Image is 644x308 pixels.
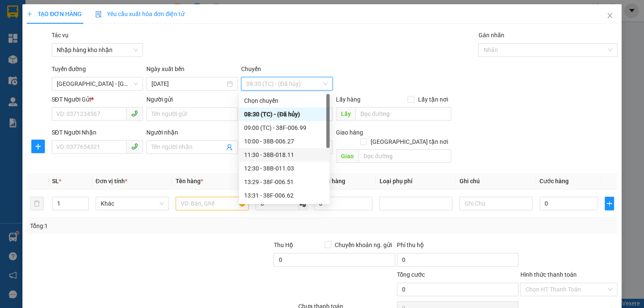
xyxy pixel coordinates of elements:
[226,144,233,151] span: user-add
[244,123,325,132] div: 09:00 (TC) - 38F-006.99
[131,143,138,150] span: phone
[605,200,613,207] span: plus
[273,242,293,248] span: Thu Hộ
[244,177,325,187] div: 13:29 - 38F-006.51
[478,32,504,38] label: Gán nhãn
[95,11,102,18] img: icon
[32,143,44,150] span: plus
[246,77,328,90] span: 08:30 (TC) - (Đã hủy)
[244,164,325,173] div: 12:30 - 38B-011.03
[244,96,325,105] div: Chọn chuyến
[314,197,373,210] input: 0
[336,96,361,103] span: Lấy hàng
[355,107,451,121] input: Dọc đường
[336,107,355,121] span: Lấy
[30,221,249,231] div: Tổng: 1
[52,178,59,184] span: SL
[95,11,184,17] span: Yêu cầu xuất hóa đơn điện tử
[176,197,249,210] input: VD: Bàn, Ghế
[414,95,451,104] span: Lấy tận nơi
[606,12,613,19] span: close
[52,95,143,104] div: SĐT Người Gửi
[598,4,622,28] button: Close
[520,271,576,278] label: Hình thức thanh toán
[397,271,425,278] span: Tổng cước
[30,197,44,210] button: delete
[397,240,519,253] div: Phí thu hộ
[456,173,536,190] th: Ghi chú
[244,137,325,146] div: 10:00 - 38B-006.27
[367,137,451,146] span: [GEOGRAPHIC_DATA] tận nơi
[605,197,614,210] button: plus
[539,178,569,184] span: Cước hàng
[96,178,127,184] span: Đơn vị tính
[336,129,363,136] span: Giao hàng
[146,95,238,104] div: Người gửi
[239,94,330,107] div: Chọn chuyến
[336,149,358,163] span: Giao
[244,191,325,200] div: 13:31 - 38F-006.62
[52,64,143,77] div: Tuyến đường
[241,64,333,77] div: Chuyến
[376,173,456,190] th: Loại phụ phí
[101,197,164,210] span: Khác
[244,150,325,159] div: 11:30 - 38B-018.11
[57,44,138,56] span: Nhập hàng kho nhận
[52,32,69,38] label: Tác vụ
[151,79,225,88] input: 13/10/2025
[176,178,203,184] span: Tên hàng
[244,110,325,119] div: 08:30 (TC) - (Đã hủy)
[27,11,33,17] span: plus
[146,64,238,77] div: Ngày xuất bến
[131,110,138,117] span: phone
[358,149,451,163] input: Dọc đường
[57,77,138,90] span: Hà Nội - Hà Tĩnh
[146,128,238,137] div: Người nhận
[459,197,532,210] input: Ghi Chú
[331,240,395,250] span: Chuyển khoản ng. gửi
[31,140,45,153] button: plus
[52,128,143,137] div: SĐT Người Nhận
[27,11,82,17] span: TẠO ĐƠN HÀNG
